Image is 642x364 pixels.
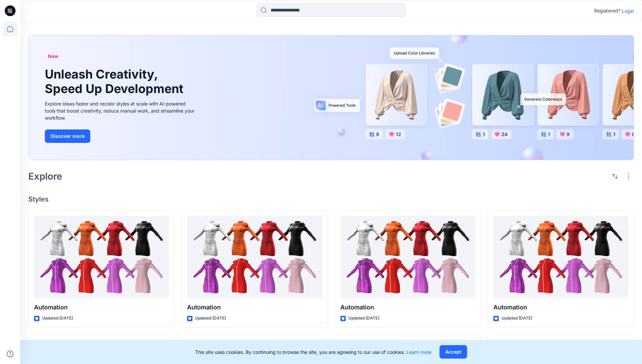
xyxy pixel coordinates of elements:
[406,349,431,355] a: Learn more
[493,303,628,312] p: Automation
[28,171,62,182] h2: Explore
[348,315,379,322] p: Updated [DATE]
[45,67,186,96] h1: Unleash Creativity, Speed Up Development
[501,315,532,322] p: Updated [DATE]
[34,303,169,312] p: Automation
[48,52,58,60] span: New
[622,7,634,14] p: Login
[187,303,322,312] p: Automation
[45,129,90,143] button: Discover more
[28,195,634,203] h4: Styles
[340,303,475,312] p: Automation
[45,129,196,143] a: Discover more
[187,216,322,299] a: Automation
[195,315,226,322] p: Updated [DATE]
[195,348,431,356] p: This site uses cookies. By continuing to browse the site, you are agreeing to our use of cookies.
[594,7,620,15] p: Registered?
[42,315,73,322] p: Updated [DATE]
[493,216,628,299] a: Automation
[45,100,196,121] div: Explore ideas faster and recolor styles at scale with AI-powered tools that boost creativity, red...
[439,345,467,359] button: Accept
[34,216,169,299] a: Automation
[340,216,475,299] a: Automation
